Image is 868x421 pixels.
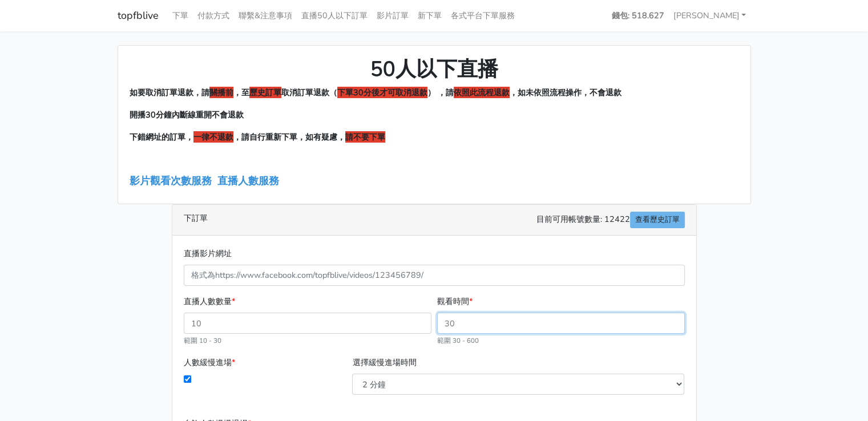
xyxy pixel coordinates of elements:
[168,5,193,27] a: 下單
[184,356,235,369] label: 人數緩慢進場
[370,55,498,83] strong: 50人以下直播
[446,5,519,27] a: 各式平台下單服務
[297,5,372,27] a: 直播50人以下訂單
[337,87,427,98] span: 下單30分後才可取消退款
[184,313,431,334] input: 10
[437,313,685,334] input: 30
[249,87,281,98] span: 歷史訂單
[454,87,510,98] span: 依照此流程退款
[184,336,221,345] small: 範圍 10 - 30
[234,5,297,27] a: 聯繫&注意事項
[437,336,479,345] small: 範圍 30 - 600
[184,247,232,260] label: 直播影片網址
[345,131,385,143] span: 請不要下單
[217,174,279,188] a: 直播人數服務
[184,265,685,286] input: 格式為https://www.facebook.com/topfblive/videos/123456789/
[172,205,696,236] div: 下訂單
[607,5,669,27] a: 錢包: 518.627
[193,5,234,27] a: 付款方式
[612,10,664,21] strong: 錢包: 518.627
[130,131,385,143] strong: 下錯網址的訂單， ，請自行重新下單，如有疑慮，
[372,5,413,27] a: 影片訂單
[437,295,473,308] label: 觀看時間
[118,5,159,27] a: topfblive
[630,212,685,228] a: 查看歷史訂單
[413,5,446,27] a: 新下單
[130,87,621,98] strong: 如要取消訂單退款，請 ，至 取消訂單退款（ ） ，請 ，如未依照流程操作，不會退款
[209,87,233,98] span: 關播前
[130,109,244,120] strong: 開播30分鐘內斷線重開不會退款
[352,356,416,369] label: 選擇緩慢進場時間
[184,295,235,308] label: 直播人數數量
[130,174,212,188] a: 影片觀看次數服務
[536,212,685,228] span: 目前可用帳號數量: 12422
[669,5,751,27] a: [PERSON_NAME]
[193,131,233,143] span: 一律不退款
